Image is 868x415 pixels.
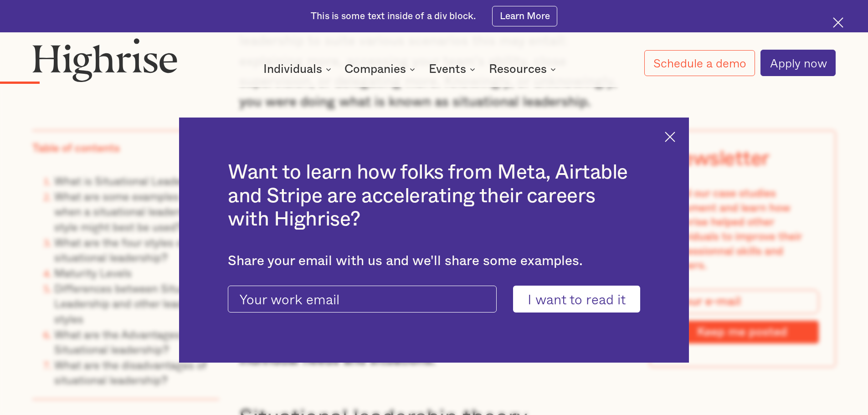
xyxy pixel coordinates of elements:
div: Individuals [263,64,322,75]
div: Companies [344,64,406,75]
div: Individuals [263,64,334,75]
form: current-ascender-blog-article-modal-form [228,286,640,313]
img: Cross icon [665,132,675,142]
div: Companies [344,64,418,75]
input: I want to read it [513,286,640,313]
div: This is some text inside of a div block. [311,10,476,23]
a: Apply now [760,50,836,76]
input: Your work email [228,286,497,313]
img: Cross icon [833,17,843,28]
div: Resources [489,64,547,75]
div: Events [429,64,466,75]
div: Events [429,64,478,75]
a: Learn More [492,6,557,26]
a: Schedule a demo [644,50,755,76]
h2: Want to learn how folks from Meta, Airtable and Stripe are accelerating their careers with Highrise? [228,161,640,231]
div: Share your email with us and we'll share some examples. [228,253,640,269]
div: Resources [489,64,559,75]
img: Highrise logo [32,38,177,82]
